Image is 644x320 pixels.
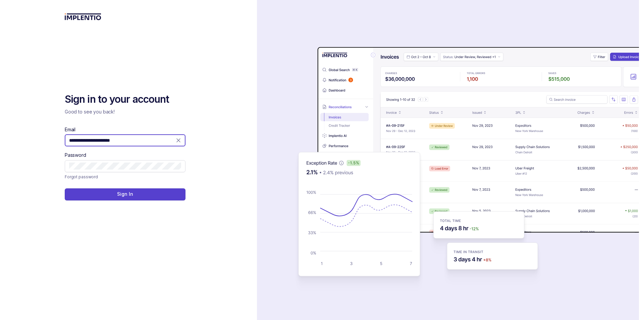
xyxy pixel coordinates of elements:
[65,152,86,158] label: Password
[65,188,185,200] button: Sign In
[65,13,101,20] img: logo
[65,174,98,180] p: Forgot password
[65,126,75,133] label: Email
[65,93,185,106] h2: Sign in to your account
[65,174,98,180] a: Link Forgot password
[117,191,133,197] p: Sign In
[65,108,185,115] p: Good to see you back!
